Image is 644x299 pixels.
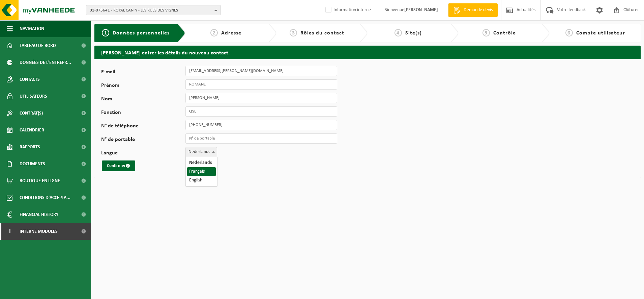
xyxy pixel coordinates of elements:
span: I [7,223,13,240]
span: 01-075641 - ROYAL CANIN - LES RUES DES VIGNES [90,5,212,16]
label: Prénom [101,83,185,90]
button: 01-075641 - ROYAL CANIN - LES RUES DES VIGNES [86,5,221,15]
span: 1 [102,29,109,36]
span: 6 [565,29,573,36]
h2: [PERSON_NAME] entrer les détails du nouveau contact. [94,46,641,59]
span: Site(s) [405,30,422,36]
span: 3 [290,29,297,36]
span: Contrôle [493,30,516,36]
span: Calendrier [20,122,44,139]
span: Conditions d'accepta... [20,189,70,206]
strong: [PERSON_NAME] [404,7,438,13]
li: Français [187,167,216,176]
label: E-mail [101,69,185,76]
span: Rôles du contact [300,30,344,36]
input: Fonction [185,106,337,117]
span: Contacts [20,71,40,88]
input: Nom [185,93,337,103]
span: 2 [210,29,218,36]
li: Nederlands [187,158,216,167]
span: 5 [482,29,490,36]
span: Données personnelles [113,30,170,36]
span: Documents [20,155,45,172]
input: Prénom [185,79,337,90]
input: N° de portable [185,133,337,144]
span: Boutique en ligne [20,172,60,189]
span: Demande devis [462,7,494,14]
label: Nom [101,96,185,103]
span: 4 [394,29,402,36]
span: Données de l'entrepr... [20,54,71,71]
label: N° de téléphone [101,123,185,130]
span: Navigation [20,20,44,37]
span: Rapports [20,139,40,155]
span: Interne modules [20,223,58,240]
span: Compte utilisateur [576,30,625,36]
li: English [187,176,216,185]
a: Demande devis [448,3,498,17]
button: Confirmer [102,160,135,171]
label: Information interne [324,5,371,15]
span: Adresse [221,30,241,36]
span: Financial History [20,206,58,223]
span: Tableau de bord [20,37,56,54]
label: Langue [101,150,185,157]
label: N° de portable [101,137,185,144]
label: Fonction [101,110,185,117]
span: Nederlands [186,147,217,157]
span: Contrat(s) [20,105,43,122]
input: E-mail [185,66,337,76]
span: Nederlands [185,147,217,157]
span: Utilisateurs [20,88,47,105]
input: N° de téléphone [185,120,337,130]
